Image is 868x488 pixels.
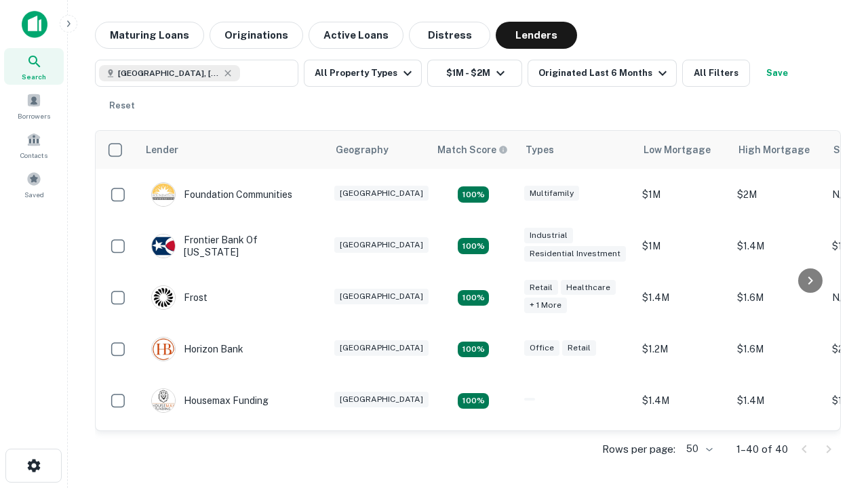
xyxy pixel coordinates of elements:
[681,439,715,459] div: 50
[334,289,429,304] div: [GEOGRAPHIC_DATA]
[4,48,64,85] a: Search
[635,220,730,272] td: $1M
[458,342,489,358] div: Matching Properties: 4, hasApolloMatch: undefined
[730,131,825,169] th: High Mortgage
[562,340,596,356] div: Retail
[95,22,204,49] button: Maturing Loans
[152,286,175,309] img: picture
[437,142,505,157] h6: Match Score
[458,290,489,306] div: Matching Properties: 4, hasApolloMatch: undefined
[524,186,579,201] div: Multifamily
[524,298,567,313] div: + 1 more
[152,183,175,206] img: picture
[151,234,314,258] div: Frontier Bank Of [US_STATE]
[524,280,558,296] div: Retail
[738,142,810,158] div: High Mortgage
[458,186,489,203] div: Matching Properties: 4, hasApolloMatch: undefined
[334,237,429,253] div: [GEOGRAPHIC_DATA]
[524,228,573,243] div: Industrial
[328,131,429,169] th: Geography
[682,60,750,87] button: All Filters
[730,323,825,375] td: $1.6M
[334,186,429,201] div: [GEOGRAPHIC_DATA]
[635,272,730,323] td: $1.4M
[334,340,429,356] div: [GEOGRAPHIC_DATA]
[635,131,730,169] th: Low Mortgage
[334,392,429,407] div: [GEOGRAPHIC_DATA]
[151,285,208,310] div: Frost
[602,441,675,457] p: Rows per page:
[800,380,868,445] iframe: Chat Widget
[409,22,490,49] button: Distress
[4,166,64,203] a: Saved
[151,182,292,207] div: Foundation Communities
[730,426,825,478] td: $1.6M
[210,22,303,49] button: Originations
[524,246,626,262] div: Residential Investment
[151,337,243,361] div: Horizon Bank
[152,338,175,361] img: picture
[151,388,269,413] div: Housemax Funding
[755,60,799,87] button: Save your search to get updates of matches that match your search criteria.
[730,272,825,323] td: $1.6M
[146,142,178,158] div: Lender
[635,426,730,478] td: $1.4M
[20,150,47,161] span: Contacts
[635,375,730,426] td: $1.4M
[517,131,635,169] th: Types
[24,189,44,200] span: Saved
[336,142,389,158] div: Geography
[730,220,825,272] td: $1.4M
[635,323,730,375] td: $1.2M
[100,92,144,119] button: Reset
[524,340,559,356] div: Office
[152,235,175,258] img: picture
[22,11,47,38] img: capitalize-icon.png
[309,22,403,49] button: Active Loans
[644,142,711,158] div: Low Mortgage
[730,169,825,220] td: $2M
[730,375,825,426] td: $1.4M
[138,131,328,169] th: Lender
[538,65,671,81] div: Originated Last 6 Months
[635,169,730,220] td: $1M
[458,393,489,409] div: Matching Properties: 4, hasApolloMatch: undefined
[429,131,517,169] th: Capitalize uses an advanced AI algorithm to match your search with the best lender. The match sco...
[118,67,220,79] span: [GEOGRAPHIC_DATA], [GEOGRAPHIC_DATA], [GEOGRAPHIC_DATA]
[561,280,616,296] div: Healthcare
[736,441,788,457] p: 1–40 of 40
[304,60,422,87] button: All Property Types
[22,71,46,82] span: Search
[437,142,508,157] div: Capitalize uses an advanced AI algorithm to match your search with the best lender. The match sco...
[152,389,175,412] img: picture
[528,60,677,87] button: Originated Last 6 Months
[427,60,522,87] button: $1M - $2M
[496,22,577,49] button: Lenders
[4,127,64,163] a: Contacts
[4,87,64,124] a: Borrowers
[458,238,489,254] div: Matching Properties: 4, hasApolloMatch: undefined
[526,142,554,158] div: Types
[18,110,50,121] span: Borrowers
